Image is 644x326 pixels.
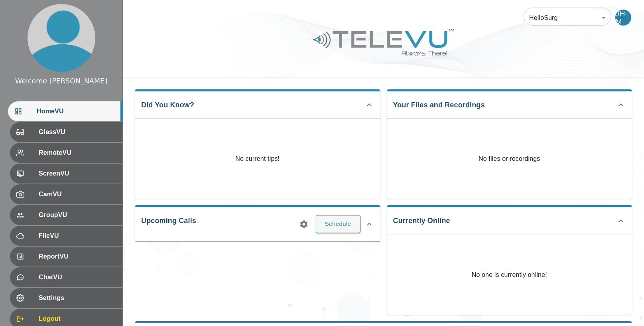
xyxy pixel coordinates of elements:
div: HelloSurg [524,6,611,29]
div: JH-M [615,10,631,26]
div: Welcome [PERSON_NAME] [15,76,107,86]
span: CamVU [39,190,116,199]
div: HomeVU [8,101,122,121]
div: GroupVU [10,205,122,225]
span: GlassVU [39,127,116,137]
div: ReportVU [10,247,122,267]
span: ReportVU [39,252,116,261]
span: FileVU [39,231,116,241]
p: No one is currently online! [472,235,547,315]
p: No current tips! [235,154,280,164]
img: Logo [312,26,455,59]
span: GroupVU [39,210,116,220]
span: ChatVU [39,273,116,282]
div: RemoteVU [10,143,122,163]
span: ScreenVU [39,169,116,178]
span: Logout [39,314,116,324]
span: Settings [39,293,116,303]
div: Settings [10,288,122,308]
button: Schedule [316,215,360,233]
div: GlassVU [10,122,122,142]
div: FileVU [10,226,122,246]
div: ScreenVU [10,164,122,184]
p: No files or recordings [387,119,632,199]
span: HomeVU [37,107,116,116]
div: CamVU [10,184,122,204]
div: ChatVU [10,267,122,287]
span: RemoteVU [39,148,116,158]
img: profile.png [28,4,95,72]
